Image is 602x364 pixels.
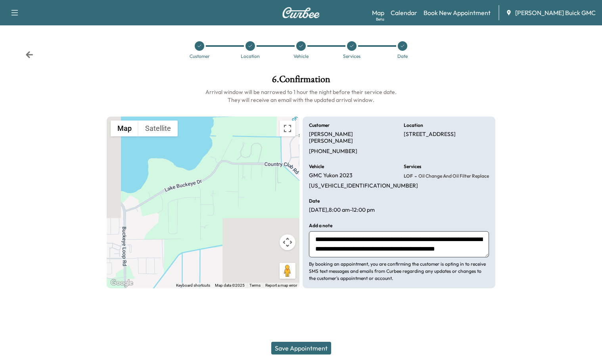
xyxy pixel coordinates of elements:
[241,54,260,59] div: Location
[424,8,491,17] a: Book New Appointment
[417,173,500,179] span: Oil Change and Oil Filter Replacement
[265,283,297,287] a: Report a map error
[343,54,360,59] div: Services
[404,123,423,128] h6: Location
[25,51,33,59] div: Back
[413,172,417,180] span: -
[309,261,489,282] p: By booking an appointment, you are confirming the customer is opting in to receive SMS text messa...
[404,164,421,169] h6: Services
[282,7,320,18] img: Curbee Logo
[107,75,495,88] h1: 6 . Confirmation
[293,54,309,59] div: Vehicle
[309,207,375,214] p: [DATE] , 8:00 am - 12:00 pm
[391,8,417,17] a: Calendar
[372,8,384,17] a: MapBeta
[309,199,320,203] h6: Date
[176,283,210,288] button: Keyboard shortcuts
[309,182,418,190] p: [US_VEHICLE_IDENTIFICATION_NUMBER]
[309,164,324,169] h6: Vehicle
[397,54,408,59] div: Date
[280,121,295,136] button: Toggle fullscreen view
[376,16,384,22] div: Beta
[215,283,245,287] span: Map data ©2025
[515,8,596,17] span: [PERSON_NAME] Buick GMC
[107,88,495,104] h6: Arrival window will be narrowed to 1 hour the night before their service date. They will receive ...
[109,278,135,288] img: Google
[309,123,330,128] h6: Customer
[309,223,332,228] h6: Add a note
[271,342,331,354] button: Save Appointment
[111,121,138,136] button: Show street map
[404,173,413,179] span: LOF
[280,234,295,250] button: Map camera controls
[109,278,135,288] a: Open this area in Google Maps (opens a new window)
[309,172,353,179] p: GMC Yukon 2023
[190,54,210,59] div: Customer
[309,148,357,155] p: [PHONE_NUMBER]
[138,121,178,136] button: Show satellite imagery
[249,283,261,287] a: Terms (opens in new tab)
[309,131,394,145] p: [PERSON_NAME] [PERSON_NAME]
[280,263,295,279] button: Drag Pegman onto the map to open Street View
[404,131,456,138] p: [STREET_ADDRESS]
